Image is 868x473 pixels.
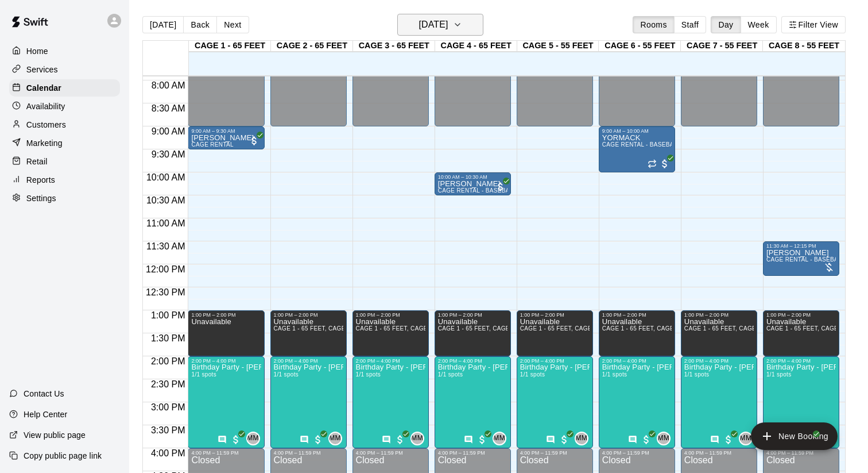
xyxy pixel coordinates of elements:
h6: [DATE] [418,17,448,33]
button: Back [183,16,217,33]
div: 2:00 PM – 4:00 PM: Birthday Party - Jimmy Haran [188,356,264,448]
span: All customers have paid [559,434,570,445]
span: CAGE 1 - 65 FEET, CAGE 2 - 65 FEET, CAGE 3 - 65 FEET, CAGE 4 - 65 FEET, CAGE 5 - 55 FEET, CAGE 6 ... [274,325,710,332]
span: Michele Mann [743,432,753,445]
a: Settings [9,190,120,207]
div: 4:00 PM – 11:59 PM [602,450,672,456]
a: Home [9,43,120,60]
span: 11:30 AM [144,241,188,251]
svg: Has notes [628,435,637,444]
p: Help Center [24,409,67,420]
div: Michele Mann [410,432,424,445]
span: MM [493,433,505,444]
a: Services [9,61,120,78]
div: Michele Mann [493,432,506,445]
div: Michele Mann [657,432,671,445]
p: Customers [26,119,66,130]
div: 9:00 AM – 10:00 AM [602,128,672,134]
span: CAGE RENTAL - BASEBALL MACHINE [438,187,546,194]
div: CAGE 6 - 55 FEET [599,41,681,52]
div: Michele Mann [246,432,260,445]
div: 2:00 PM – 4:00 PM [438,358,507,364]
span: MM [329,433,341,444]
span: 11:00 AM [144,218,188,228]
span: Michele Mann [497,432,506,445]
div: 2:00 PM – 4:00 PM [602,358,672,364]
span: 1/1 spots filled [766,371,792,378]
p: Marketing [26,137,63,149]
div: 2:00 PM – 4:00 PM [684,358,754,364]
div: 1:00 PM – 2:00 PM [602,312,672,318]
button: [DATE] [142,16,184,33]
span: 9:30 AM [149,149,188,159]
span: 1/1 spots filled [191,371,216,378]
div: CAGE 4 - 65 FEET [435,41,517,52]
div: Michele Mann [328,432,342,445]
button: Next [216,16,249,33]
div: CAGE 8 - 55 FEET [763,41,845,52]
p: Retail [26,156,48,167]
span: All customers have paid [495,181,506,193]
div: Availability [9,98,120,115]
div: Marketing [9,134,120,152]
span: 2:00 PM [148,356,188,366]
span: 8:30 AM [149,103,188,113]
div: 2:00 PM – 4:00 PM: Birthday Party - Jimmy Haran [270,356,347,448]
span: 1/1 spots filled [520,371,545,378]
div: 11:30 AM – 12:15 PM: Burlock [763,241,839,276]
span: Recurring event [648,159,657,168]
span: All customers have paid [659,158,671,170]
div: Retail [9,153,120,170]
div: 2:00 PM – 4:00 PM: Birthday Party - Jimmy Haran [599,356,675,448]
div: 2:00 PM – 4:00 PM [274,358,343,364]
div: 2:00 PM – 4:00 PM [520,358,590,364]
div: 4:00 PM – 11:59 PM [191,450,261,456]
div: 4:00 PM – 11:59 PM [520,450,590,456]
span: 1:30 PM [148,333,188,343]
div: Michele Mann [739,432,753,445]
svg: Has notes [546,435,555,444]
a: Calendar [9,79,120,97]
div: 4:00 PM – 11:59 PM [684,450,754,456]
span: 3:30 PM [148,425,188,435]
div: 4:00 PM – 11:59 PM [766,450,836,456]
span: All customers have paid [641,434,652,445]
span: 4:00 PM [148,448,188,458]
div: 9:00 AM – 9:30 AM: John McManus [188,126,264,149]
span: 1/1 spots filled [274,371,299,378]
span: All customers have paid [394,434,406,445]
span: MM [657,433,669,444]
span: CAGE RENTAL [191,141,234,148]
span: All customers have paid [476,434,488,445]
div: 1:00 PM – 2:00 PM [356,312,425,318]
div: 2:00 PM – 4:00 PM: Birthday Party - Jimmy Haran [435,356,511,448]
button: add [751,422,838,450]
span: 1/1 spots filled [684,371,710,378]
div: 10:00 AM – 10:30 AM [438,174,507,180]
div: 10:00 AM – 10:30 AM: Joanna Salerno [435,172,511,195]
div: 1:00 PM – 2:00 PM [766,312,836,318]
span: CAGE RENTAL - BASEBALL MACHINE [602,141,710,148]
p: Copy public page link [24,450,102,462]
span: 1:00 PM [148,310,188,320]
svg: Has notes [300,435,309,444]
span: All customers have paid [723,434,734,445]
span: 1/1 spots filled [602,371,627,378]
div: 2:00 PM – 4:00 PM [766,358,836,364]
span: MM [575,433,587,444]
p: Calendar [26,82,61,94]
div: 9:00 AM – 10:00 AM: YORMACK [599,126,675,172]
span: 10:00 AM [144,172,188,182]
span: Michele Mann [579,432,588,445]
div: 1:00 PM – 2:00 PM: Unavailable [435,310,511,356]
button: Staff [674,16,707,33]
span: 3:00 PM [148,402,188,412]
div: 2:00 PM – 4:00 PM [191,358,261,364]
span: MM [740,433,752,444]
span: 9:00 AM [149,126,188,136]
button: Rooms [633,16,674,33]
div: 1:00 PM – 2:00 PM [274,312,343,318]
div: 2:00 PM – 4:00 PM: Birthday Party - Jimmy Haran [681,356,757,448]
div: 1:00 PM – 2:00 PM: Unavailable [188,310,264,356]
